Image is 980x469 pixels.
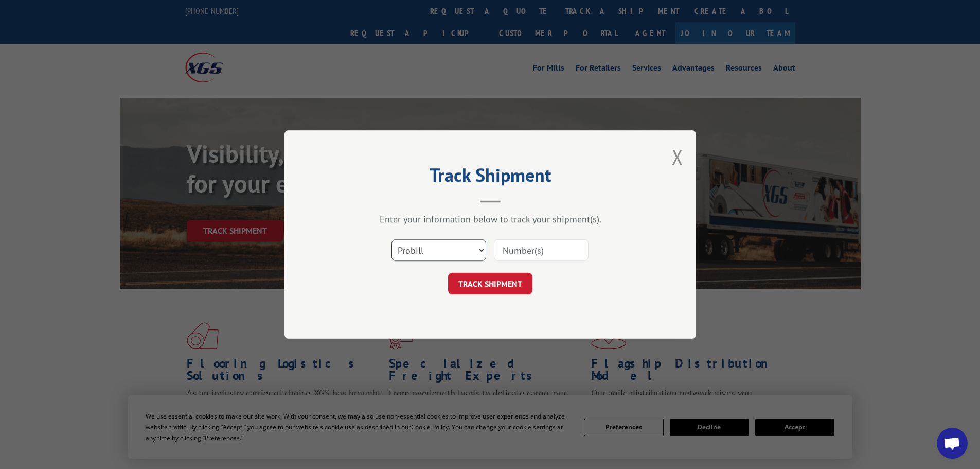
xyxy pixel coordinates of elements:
[336,168,645,187] h2: Track Shipment
[672,143,683,170] button: Close modal
[937,428,968,459] div: Open chat
[336,213,645,225] div: Enter your information below to track your shipment(s).
[448,273,532,294] button: TRACK SHIPMENT
[494,239,589,261] input: Number(s)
